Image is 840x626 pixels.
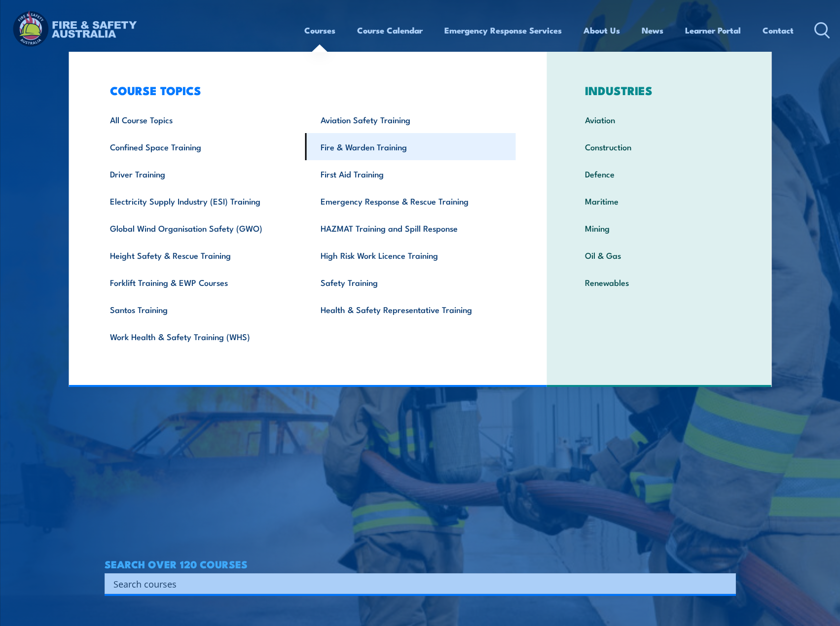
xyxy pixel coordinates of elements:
[95,133,305,160] a: Confined Space Training
[305,106,516,133] a: Aviation Safety Training
[95,296,305,323] a: Santos Training
[444,17,562,43] a: Emergency Response Services
[570,160,749,187] a: Defence
[305,160,516,187] a: First Aid Training
[570,106,749,133] a: Aviation
[357,17,423,43] a: Course Calendar
[305,214,516,242] a: HAZMAT Training and Spill Response
[113,576,714,591] input: Search input
[570,269,749,296] a: Renewables
[95,214,305,242] a: Global Wind Organisation Safety (GWO)
[95,269,305,296] a: Forklift Training & EWP Courses
[95,242,305,269] a: Height Safety & Rescue Training
[305,296,516,323] a: Health & Safety Representative Training
[105,558,736,569] h4: SEARCH OVER 120 COURSES
[570,187,749,214] a: Maritime
[570,133,749,160] a: Construction
[642,17,663,43] a: News
[304,17,335,43] a: Courses
[95,160,305,187] a: Driver Training
[305,187,516,214] a: Emergency Response & Rescue Training
[584,17,620,43] a: About Us
[570,83,749,97] h3: INDUSTRIES
[570,214,749,242] a: Mining
[95,106,305,133] a: All Course Topics
[305,269,516,296] a: Safety Training
[95,187,305,214] a: Electricity Supply Industry (ESI) Training
[95,83,516,97] h3: COURSE TOPICS
[95,323,305,350] a: Work Health & Safety Training (WHS)
[305,133,516,160] a: Fire & Warden Training
[763,17,794,43] a: Contact
[685,17,741,43] a: Learner Portal
[115,577,716,591] form: Search form
[305,242,516,269] a: High Risk Work Licence Training
[719,577,732,591] button: Search magnifier button
[570,242,749,269] a: Oil & Gas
